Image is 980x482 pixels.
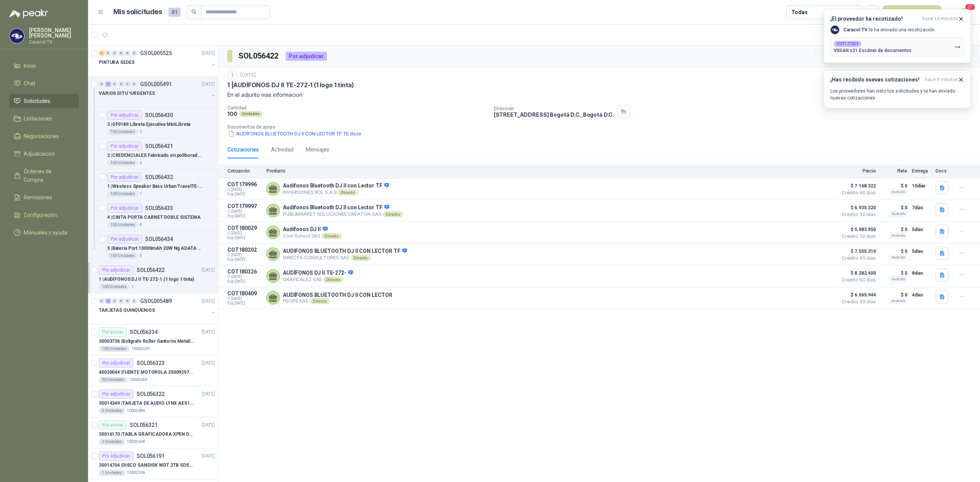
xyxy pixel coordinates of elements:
b: COT177234 [837,42,858,46]
div: 1 [227,70,237,80]
span: Chat [24,79,35,88]
div: Directo [338,189,358,195]
p: AUDIFONOS BLUETOOTH DJ II CON LECTOR TF [283,248,407,255]
p: SOL056322 [137,391,165,397]
p: 10002658 [127,439,145,445]
p: 1 | AUDÍFONOS DJ II TE-272-1 (1 logo 1 tinta) [99,276,194,283]
span: C: [DATE] [227,209,262,214]
p: 5 [140,253,142,259]
p: [DATE] [202,391,215,398]
p: Los proveedores han visto tus solicitudes y te han enviado nuevas cotizaciones. [830,88,964,101]
a: Por adjudicarSOL0564303 |OF0189 Libreta Ejecutiva MiniLibreta700 Unidades3 [88,107,218,138]
div: Por adjudicar [99,389,134,399]
span: hace 9 minutos [925,77,958,83]
div: 30 Unidades [99,377,127,383]
div: 0 [131,81,137,87]
div: 0 [118,298,124,304]
span: Remisiones [24,193,52,202]
div: 0 [112,298,118,304]
div: 2 [99,50,105,56]
p: Cool School SAS [283,233,342,239]
p: 30014349 | TARJETA DE AUDIO LYNX AES16E AES/EBU PCI [99,400,194,407]
p: [DATE] [202,267,215,274]
div: 0 [131,298,137,304]
span: Crédito 60 días [838,191,876,195]
div: Por adjudicar [286,52,327,61]
p: Dirección [494,106,614,111]
div: 0 [105,50,111,56]
a: Por adjudicarSOL0564312 |CREDENCIALES Fabricado en poliborad con impresión digital a full color10... [88,138,218,169]
span: Exp: [DATE] [227,236,262,240]
p: COT179996 [227,181,262,187]
p: [DATE] [202,360,215,367]
p: GSOL005489 [140,298,172,304]
a: Órdenes de Compra [9,164,79,187]
button: ¡El proveedor ha recotizado!hace 14 minutos Company LogoCaracol TV te ha enviado una recotización... [824,9,971,63]
p: [DATE] [202,453,215,460]
a: Inicio [9,59,79,73]
p: $ 0 [880,203,907,212]
div: 0 [125,81,131,87]
p: $ 0 [880,225,907,234]
div: 2 [105,298,111,304]
div: 100 Unidades [107,160,138,166]
p: 8 días [912,269,931,278]
a: Chat [9,76,79,91]
p: SOL056434 [145,236,173,242]
p: INVERSIONES ROL S.A.S [283,189,389,195]
div: Incluido [889,298,907,304]
p: Cotización [227,168,262,174]
p: TARJETAS QUINQUENIOS [99,307,155,314]
p: [STREET_ADDRESS] Bogotá D.C. , Bogotá D.C. [494,111,614,118]
div: Actividad [271,145,294,154]
h3: SOL056422 [238,50,279,62]
p: Audifonos Bluetooth DJ II con Lector TF [283,182,389,189]
div: 700 Unidades [107,129,138,135]
p: COT180029 [227,225,262,231]
h1: Mis solicitudes [113,7,162,18]
div: 100 Unidades [107,222,138,228]
p: $ 0 [880,290,907,300]
p: SOL056321 [130,422,158,428]
p: $ 0 [880,247,907,256]
button: Nueva solicitud [883,5,941,19]
span: $ 5.983.950 [838,225,876,234]
span: hace 14 minutos [922,16,958,22]
p: Docs [936,168,951,174]
span: C: [DATE] [227,231,262,236]
p: [DATE] [202,298,215,305]
p: 5 días [912,225,931,234]
p: 3 [140,129,142,135]
p: GSOL005525 [140,50,172,56]
p: 1 [140,191,142,197]
div: 0 [99,81,105,87]
p: Precio [838,168,876,174]
a: Por enviarSOL056321[DATE] 30016170 |TABLA GRAFICADORA XPEN DECO MINI 73 Unidades10002658 [88,417,218,448]
div: Directo [322,233,342,239]
p: 5 | Bateria Port 10000mAh 20W Ng ADATA PC100BKCarga [107,245,203,252]
p: Audífonos DJ II [283,226,342,233]
div: Por adjudicar [107,234,142,244]
div: Por adjudicar [107,142,142,151]
div: 0 [112,81,118,87]
a: Manuales y ayuda [9,225,79,240]
div: Incluido [889,211,907,217]
div: Por adjudicar [99,265,134,275]
p: 4 días [912,290,931,300]
div: Por adjudicar [99,451,134,461]
span: Exp: [DATE] [227,301,262,306]
span: C: [DATE] [227,187,262,192]
span: $ 7.555.310 [838,247,876,256]
span: Exp: [DATE] [227,192,262,197]
div: Por enviar [99,420,127,430]
div: Directo [383,211,403,217]
div: 0 [99,298,105,304]
p: 2 | CREDENCIALES Fabricado en poliborad con impresión digital a full color [107,152,203,159]
div: 700 Unidades [99,346,130,352]
p: AUDÍFONOS BLUETOOTH DJ II CON LECTOR [283,292,392,298]
p: VIISAN s21 Escáner de documentos [834,48,911,53]
p: Entrega [912,168,931,174]
div: Por enviar [99,327,127,337]
span: Configuración [24,211,57,219]
div: Cotizaciones [227,145,259,154]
